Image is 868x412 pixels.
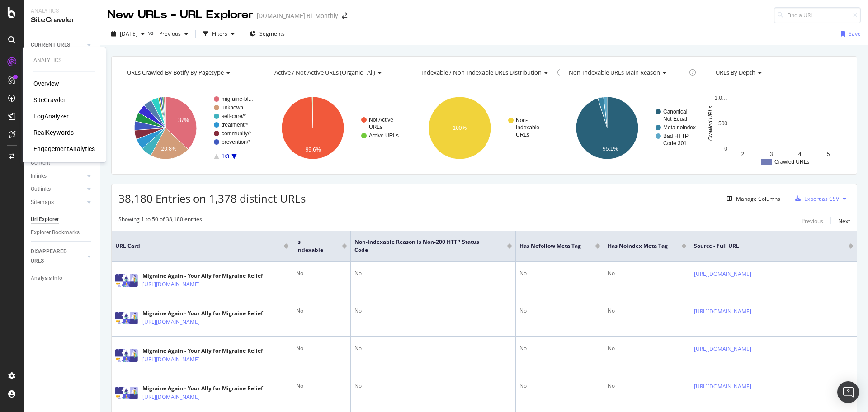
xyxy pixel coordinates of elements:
[716,68,755,76] span: URLs by Depth
[296,269,347,277] div: No
[31,274,62,283] div: Analysis Info
[222,113,246,119] text: self-care/*
[354,307,512,315] div: No
[694,270,751,279] a: [URL][DOMAIN_NAME]
[178,117,189,123] text: 37%
[142,355,200,364] a: [URL][DOMAIN_NAME]
[142,317,200,327] a: [URL][DOMAIN_NAME]
[369,117,393,123] text: Not Active
[725,146,728,152] text: 0
[369,133,399,139] text: Active URLs
[694,345,751,354] a: [URL][DOMAIN_NAME]
[837,27,861,41] button: Save
[118,215,202,226] div: Showing 1 to 50 of 38,180 entries
[31,7,93,15] div: Analytics
[519,382,600,390] div: No
[798,151,802,157] text: 4
[736,195,780,203] div: Manage Columns
[792,191,839,206] button: Export as CSV
[663,109,687,115] text: Canonical
[31,198,85,207] a: Sitemaps
[31,247,85,266] a: DISAPPEARED URLS
[694,382,751,391] a: [URL][DOMAIN_NAME]
[31,228,94,237] a: Explorer Bookmarks
[718,120,727,127] text: 500
[31,185,85,194] a: Outlinks
[837,381,859,403] div: Open Intercom Messenger
[802,215,823,226] button: Previous
[246,27,288,41] button: Segments
[608,382,686,390] div: No
[222,139,250,145] text: prevention/*
[115,274,138,287] img: main image
[663,124,696,131] text: Meta noindex
[560,89,703,167] div: A chart.
[161,146,177,152] text: 20.8%
[156,30,181,38] span: Previous
[199,27,238,41] button: Filters
[108,27,148,41] button: [DATE]
[31,215,94,224] a: Url Explorer
[118,191,306,206] span: 38,180 Entries on 1,378 distinct URLs
[369,124,382,130] text: URLs
[33,128,74,137] div: RealKeywords
[31,171,47,181] div: Inlinks
[608,242,668,250] span: Has noindex Meta Tag
[148,29,156,37] span: vs
[707,89,850,167] div: A chart.
[142,309,263,317] div: Migraine Again - Your Ally for Migraine Relief
[413,89,556,167] div: A chart.
[127,68,224,76] span: URLs Crawled By Botify By pagetype
[31,215,59,224] div: Url Explorer
[31,158,94,168] a: Content
[569,68,660,76] span: Non-Indexable URLs Main Reason
[125,65,253,80] h4: URLs Crawled By Botify By pagetype
[274,68,375,76] span: Active / Not Active URLs (organic - all)
[33,79,59,88] a: Overview
[31,185,51,194] div: Outlinks
[108,7,253,23] div: New URLs - URL Explorer
[222,153,229,160] text: 1/3
[420,65,555,80] h4: Indexable / Non-Indexable URLs Distribution
[741,151,745,157] text: 2
[663,133,689,139] text: Bad HTTP
[694,307,751,316] a: [URL][DOMAIN_NAME]
[354,238,494,254] span: Non-Indexable Reason is Non-200 HTTP Status Code
[33,95,66,104] div: SiteCrawler
[608,344,686,352] div: No
[296,344,347,352] div: No
[516,124,539,131] text: Indexable
[453,125,467,131] text: 100%
[516,117,528,123] text: Non-
[222,130,251,137] text: community/*
[31,228,80,237] div: Explorer Bookmarks
[115,312,138,324] img: main image
[663,140,687,147] text: Code 301
[804,195,839,203] div: Export as CSV
[222,104,243,111] text: unknown
[31,40,85,50] a: CURRENT URLS
[266,89,409,167] svg: A chart.
[715,95,728,101] text: 1,0…
[723,193,780,204] button: Manage Columns
[120,30,137,38] span: 2025 Sep. 28th
[296,307,347,315] div: No
[519,269,600,277] div: No
[142,393,200,402] a: [URL][DOMAIN_NAME]
[115,349,138,362] img: main image
[33,144,95,153] a: EngagementAnalytics
[115,387,138,399] img: main image
[296,238,329,254] span: Is Indexable
[421,68,542,76] span: Indexable / Non-Indexable URLs distribution
[770,151,773,157] text: 3
[663,116,687,122] text: Not Equal
[115,242,282,250] span: URL Card
[774,159,809,165] text: Crawled URLs
[694,242,835,250] span: Source - Full URL
[519,307,600,315] div: No
[273,65,401,80] h4: Active / Not Active URLs
[31,158,50,168] div: Content
[519,344,600,352] div: No
[827,151,830,157] text: 5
